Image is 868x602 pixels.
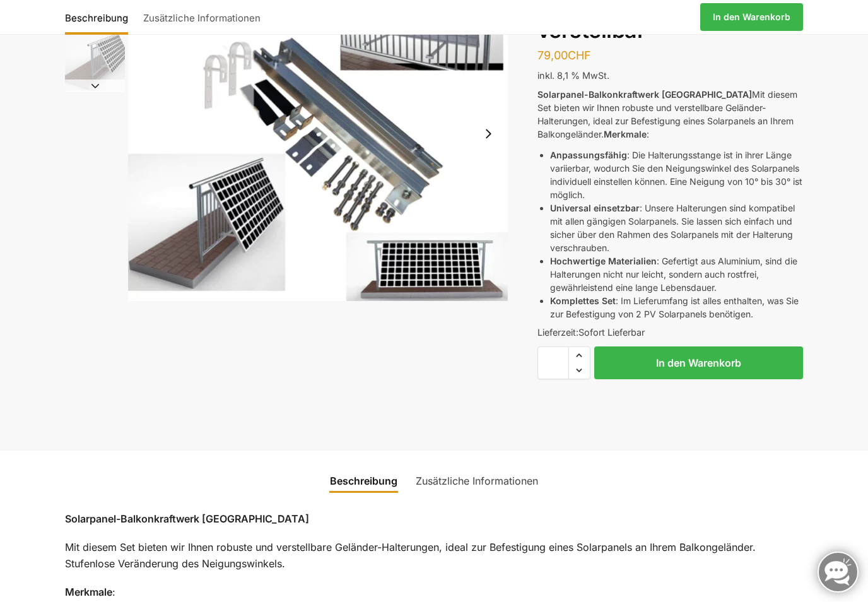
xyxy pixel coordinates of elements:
[594,346,803,379] button: In den Warenkorb
[568,49,591,62] span: CHF
[408,466,546,496] a: Zusätzliche Informationen
[550,201,803,254] li: : Unsere Halterungen sind kompatibel mit allen gängigen Solarpanels. Sie lassen sich einfach und ...
[65,2,134,32] a: Beschreibung
[569,362,590,379] span: Reduce quantity
[550,294,803,321] li: : Im Lieferumfang ist alles enthalten, was Sie zur Befestigung von 2 PV Solarpanels benötigen.
[537,327,645,338] span: Lieferzeit:
[700,3,803,31] a: In den Warenkorb
[65,31,125,91] img: Halterung-Balkonkraftwerk
[65,512,309,525] strong: Solarpanel-Balkonkraftwerk [GEOGRAPHIC_DATA]
[535,387,806,422] iframe: Sicherer Rahmen für schnelle Bezahlvorgänge
[537,49,591,62] bdi: 79,00
[604,129,647,139] strong: Merkmale
[537,346,569,379] input: Produktmenge
[550,254,803,294] li: : Gefertigt aus Aluminium, sind die Halterungen nicht nur leicht, sondern auch rostfrei, gewährle...
[137,2,267,32] a: Zusätzliche Informationen
[569,347,590,363] span: Increase quantity
[550,256,657,266] strong: Hochwertige Materialien
[550,150,627,160] strong: Anpassungsfähig
[537,89,752,100] strong: Solarpanel-Balkonkraftwerk [GEOGRAPHIC_DATA]
[578,327,645,338] span: Sofort Lieferbar
[322,466,405,496] a: Beschreibung
[62,29,125,92] li: 2 / 2
[65,586,112,598] strong: Merkmale
[550,295,616,306] strong: Komplettes Set
[65,80,125,92] button: Next slide
[537,88,803,141] p: Mit diesem Set bieten wir Ihnen robuste und verstellbare Geländer-Halterungen, ideal zur Befestig...
[475,121,501,147] button: Next slide
[65,584,803,601] p: :
[537,70,609,81] span: inkl. 8,1 % MwSt.
[65,540,803,572] p: Mit diesem Set bieten wir Ihnen robuste und verstellbare Geländer-Halterungen, ideal zur Befestig...
[550,148,803,201] li: : Die Halterungsstange ist in ihrer Länge variierbar, wodurch Sie den Neigungswinkel des Solarpan...
[550,203,640,213] strong: Universal einsetzbar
